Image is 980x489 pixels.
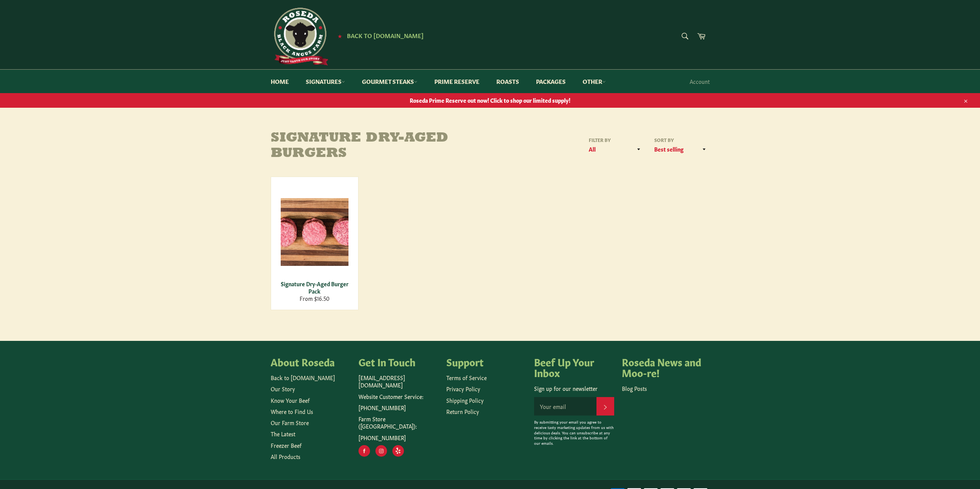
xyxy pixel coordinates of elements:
[358,393,439,400] p: Website Customer Service:
[276,280,353,295] div: Signature Dry-Aged Burger Pack
[281,198,348,266] img: Signature Dry-Aged Burger Pack
[534,397,596,416] input: Your email
[271,131,490,161] h1: Signature Dry-Aged Burgers
[271,385,295,392] a: Our Story
[271,430,295,437] a: The Latest
[354,70,425,93] a: Gourmet Steaks
[586,137,644,143] label: Filter by
[271,8,328,65] img: Roseda Beef
[263,70,297,93] a: Home
[528,70,573,93] a: Packages
[358,404,439,411] p: [PHONE_NUMBER]
[334,33,424,39] a: ★ Back to [DOMAIN_NAME]
[427,70,487,93] a: Prime Reserve
[347,31,424,39] span: Back to [DOMAIN_NAME]
[271,374,335,381] a: Back to [DOMAIN_NAME]
[358,374,439,389] p: [EMAIL_ADDRESS][DOMAIN_NAME]
[271,419,309,426] a: Our Farm Store
[271,356,351,367] h4: About Roseda
[534,419,614,446] p: By submitting your email you agree to receive tasty marketing updates from us with delicious deal...
[652,137,710,143] label: Sort by
[271,441,302,449] a: Freezer Beef
[446,396,484,404] a: Shipping Policy
[271,407,313,415] a: Where to Find Us
[271,452,300,460] a: All Products
[622,356,702,377] h4: Roseda News and Moo-re!
[534,356,614,377] h4: Beef Up Your Inbox
[534,385,614,392] p: Sign up for our newsletter
[446,407,479,415] a: Return Policy
[446,385,480,392] a: Privacy Policy
[358,356,439,367] h4: Get In Touch
[298,70,353,93] a: Signatures
[358,434,439,441] p: [PHONE_NUMBER]
[622,384,647,392] a: Blog Posts
[575,70,613,93] a: Other
[446,356,526,367] h4: Support
[276,295,353,302] div: From $16.50
[271,396,310,404] a: Know Your Beef
[446,374,487,381] a: Terms of Service
[686,70,714,93] a: Account
[489,70,527,93] a: Roasts
[358,415,439,430] p: Farm Store ([GEOGRAPHIC_DATA]):
[338,33,342,39] span: ★
[271,177,358,310] a: Signature Dry-Aged Burger Pack Signature Dry-Aged Burger Pack From $16.50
